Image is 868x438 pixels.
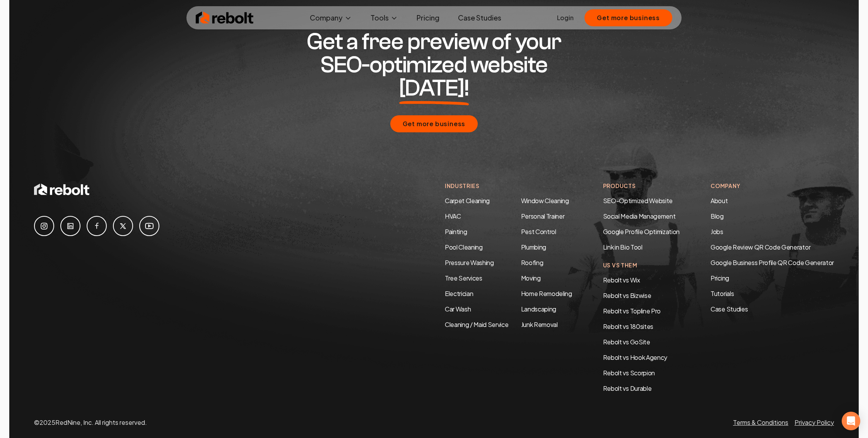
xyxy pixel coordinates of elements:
[711,212,724,220] a: Blog
[795,418,834,426] a: Privacy Policy
[445,228,467,236] a: Painting
[603,369,655,377] a: Rebolt vs Scorpion
[521,258,543,267] a: Roofing
[399,77,469,100] span: [DATE]!
[34,418,147,427] p: © 2025 RedNine, Inc. All rights reserved.
[364,10,404,26] button: Tools
[711,305,834,314] a: Case Studies
[603,197,673,205] a: SEO-Optimized Website
[711,243,810,251] a: Google Review QR Code Generator
[445,305,471,313] a: Car Wash
[445,212,461,220] a: HVAC
[521,212,565,220] a: Personal Trainer
[711,228,723,236] a: Jobs
[711,197,728,205] a: About
[603,276,640,284] a: Rebolt vs Wix
[711,182,834,190] h4: Company
[603,384,652,392] a: Rebolt vs Durable
[603,291,651,299] a: Rebolt vs Bizwise
[557,13,574,22] a: Login
[603,228,680,236] a: Google Profile Optimization
[733,418,788,426] a: Terms & Conditions
[603,322,653,330] a: Rebolt vs 180sites
[445,274,482,282] a: Tree Services
[603,261,680,269] h4: Us Vs Them
[445,289,473,298] a: Electrician
[445,320,509,328] a: Cleaning / Maid Service
[521,274,541,282] a: Moving
[445,243,483,251] a: Pool Cleaning
[603,338,650,346] a: Rebolt vs GoSite
[521,228,556,236] a: Pest Control
[711,274,834,283] a: Pricing
[445,182,572,190] h4: Industries
[445,258,494,267] a: Pressure Washing
[603,243,642,251] a: Link in Bio Tool
[445,197,490,205] a: Carpet Cleaning
[521,320,558,328] a: Junk Removal
[603,307,661,315] a: Rebolt vs Topline Pro
[603,212,676,220] a: Social Media Management
[410,10,446,26] a: Pricing
[521,289,572,298] a: Home Remodeling
[304,10,358,26] button: Company
[521,305,556,313] a: Landscaping
[584,9,672,26] button: Get more business
[390,115,478,132] button: Get more business
[711,258,834,267] a: Google Business Profile QR Code Generator
[711,289,834,298] a: Tutorials
[521,197,569,205] a: Window Cleaning
[521,243,546,251] a: Plumbing
[603,353,667,361] a: Rebolt vs Hook Agency
[842,412,860,430] div: Open Intercom Messenger
[285,30,583,100] h2: Get a free preview of your SEO-optimized website
[603,182,680,190] h4: Products
[196,10,254,26] img: Rebolt Logo
[452,10,507,26] a: Case Studies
